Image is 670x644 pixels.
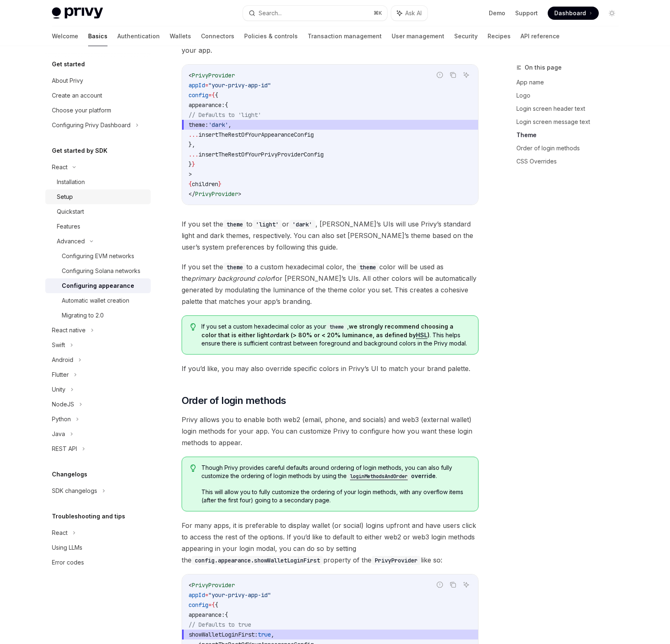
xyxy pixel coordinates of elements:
[461,579,472,590] button: Ask AI
[45,103,151,118] a: Choose your platform
[62,296,129,306] div: Automatic wallet creation
[52,414,71,424] div: Python
[223,263,246,272] code: theme
[52,146,107,156] h5: Get started by SDK
[45,264,151,278] a: Configuring Solana networks
[215,601,218,609] span: {
[356,263,379,272] code: theme
[189,141,195,148] span: },
[182,414,479,448] span: Privy allows you to enable both web2 (email, phone, and socials) and web3 (external wallet) login...
[416,331,427,339] a: HSL
[448,70,458,80] button: Copy the contents from the code block
[516,102,625,115] a: Login screen header text
[521,26,560,46] a: API reference
[215,91,218,99] span: {
[192,72,235,79] span: PrivyProvider
[208,82,271,89] span: "your-privy-app-id"
[201,322,469,348] span: If you set a custom hexadecimal color as your , . This helps ensure there is sufficient contrast ...
[62,310,104,320] div: Migrating to 2.0
[52,399,74,409] div: NodeJS
[391,6,427,21] button: Ask AI
[45,73,151,88] a: About Privy
[516,155,625,168] a: CSS Overrides
[605,7,619,20] button: Toggle dark mode
[208,601,212,609] span: =
[170,26,191,46] a: Wallets
[205,591,208,599] span: =
[252,220,282,229] code: 'light'
[374,10,382,16] span: ⌘ K
[52,120,131,130] div: Configuring Privy Dashboard
[218,180,222,188] span: }
[516,128,625,142] a: Theme
[212,601,215,609] span: {
[548,7,599,20] a: Dashboard
[57,192,73,202] div: Setup
[371,556,421,565] code: PrivyProvider
[52,105,111,115] div: Choose your platform
[52,59,85,69] h5: Get started
[52,370,69,380] div: Flutter
[201,464,469,481] span: Though Privy provides careful defaults around ordering of login methods, you can also fully custo...
[52,543,82,553] div: Using LLMs
[189,131,198,138] span: ...
[189,82,205,89] span: appId
[238,190,241,198] span: >
[289,220,315,229] code: 'dark'
[516,89,625,102] a: Logo
[189,170,192,178] span: >
[271,631,274,638] span: ,
[189,611,225,618] span: appearance:
[117,26,160,46] a: Authentication
[189,631,258,638] span: showWalletLoginFirst:
[205,82,208,89] span: =
[223,220,246,229] code: theme
[52,355,73,365] div: Android
[45,88,151,103] a: Create an account
[88,26,107,46] a: Basics
[326,323,347,331] code: theme
[189,91,208,99] span: config
[195,190,238,198] span: PrivyProvider
[189,101,225,109] span: appearance:
[192,180,218,188] span: children
[52,76,83,86] div: About Privy
[45,278,151,293] a: Configuring appearance
[225,101,228,109] span: {
[62,281,134,291] div: Configuring appearance
[308,26,382,46] a: Transaction management
[405,9,422,17] span: Ask AI
[57,177,85,187] div: Installation
[198,151,324,158] span: insertTheRestOfYourPrivyProviderConfig
[243,6,387,21] button: Search...⌘K
[461,70,472,80] button: Ask AI
[208,91,212,99] span: =
[182,394,286,407] span: Order of login methods
[57,207,84,217] div: Quickstart
[189,161,192,168] span: }
[189,111,261,119] span: // Defaults to 'light'
[182,261,479,307] span: If you set the to a custom hexadecimal color, the color will be used as the for [PERSON_NAME]’s U...
[62,251,134,261] div: Configuring EVM networks
[192,161,195,168] span: }
[45,540,151,555] a: Using LLMs
[189,601,208,609] span: config
[189,591,205,599] span: appId
[52,162,68,172] div: React
[225,611,228,618] span: {
[434,579,445,590] button: Report incorrect code
[52,429,65,439] div: Java
[347,472,411,481] code: loginMethodsAndOrder
[190,323,196,331] svg: Tip
[189,581,192,589] span: <
[45,189,151,204] a: Setup
[62,266,140,276] div: Configuring Solana networks
[52,26,78,46] a: Welcome
[45,293,151,308] a: Automatic wallet creation
[52,469,87,479] h5: Changelogs
[516,142,625,155] a: Order of login methods
[57,222,80,231] div: Features
[189,621,251,628] span: // Defaults to true
[45,204,151,219] a: Quickstart
[189,180,192,188] span: {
